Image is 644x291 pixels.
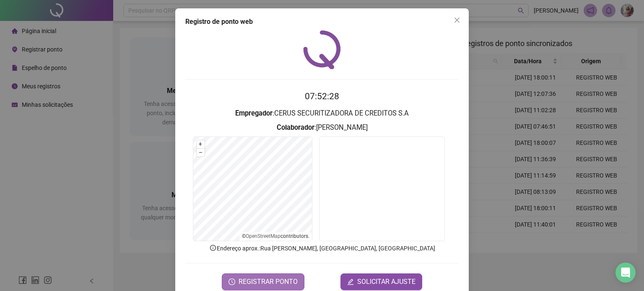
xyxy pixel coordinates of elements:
time: 07:52:28 [305,91,339,101]
strong: Empregador [235,109,273,117]
a: OpenStreetMap [246,233,280,239]
h3: : CERUS SECURITIZADORA DE CREDITOS S.A [185,108,459,119]
span: info-circle [209,244,217,252]
span: edit [347,278,354,285]
strong: Colaborador [277,124,314,131]
button: + [197,140,205,148]
p: Endereço aprox. : Rua [PERSON_NAME], [GEOGRAPHIC_DATA], [GEOGRAPHIC_DATA] [185,244,459,253]
button: – [197,149,205,157]
div: Registro de ponto web [185,17,459,27]
li: © contributors. [242,233,309,239]
h3: : [PERSON_NAME] [185,122,459,133]
div: Open Intercom Messenger [615,263,636,283]
span: close [454,17,460,23]
button: Close [450,13,464,27]
span: clock-circle [229,278,235,285]
img: QRPoint [303,30,341,69]
span: SOLICITAR AJUSTE [357,277,415,287]
button: REGISTRAR PONTO [222,273,304,290]
span: REGISTRAR PONTO [239,277,298,287]
button: editSOLICITAR AJUSTE [340,273,422,290]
